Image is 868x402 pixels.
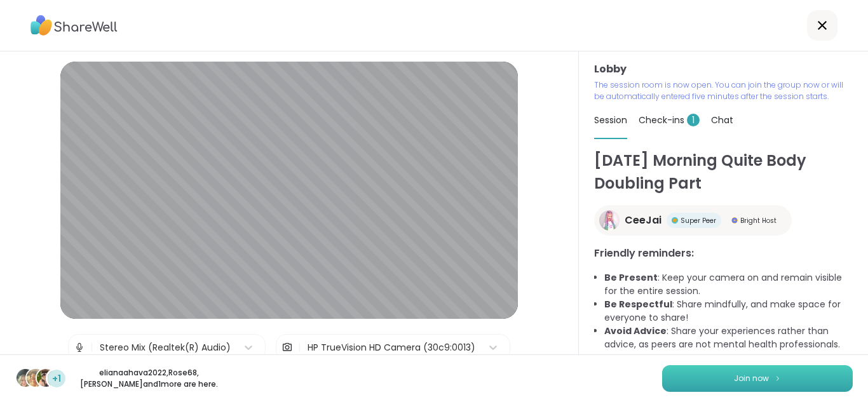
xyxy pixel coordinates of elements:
img: Bright Host [731,217,738,224]
h3: Friendly reminders: [594,246,853,261]
img: Super Peer [672,217,678,224]
img: Rose68 [27,369,44,387]
b: Be Respectful [604,298,672,311]
li: : Share your experiences rather than advice, as peers are not mental health professionals. [604,325,853,351]
b: Be Present [604,271,658,284]
span: Super Peer [681,216,716,225]
img: Adrienne_QueenOfTheDawn [37,369,55,387]
span: Chat [711,114,733,126]
img: Camera [281,335,293,360]
p: elianaahava2022 , Rose68 , [PERSON_NAME] and 1 more are here. [78,367,220,390]
p: The session room is now open. You can join the group now or will be automatically entered five mi... [594,79,853,102]
span: CeeJai [625,213,661,228]
img: elianaahava2022 [17,369,34,387]
img: ShareWell Logomark [774,375,782,382]
li: : Share mindfully, and make space for everyone to share! [604,298,853,325]
b: Avoid Advice [604,325,667,337]
img: ShareWell Logo [31,11,118,40]
span: | [298,335,301,360]
div: HP TrueVision HD Camera (30c9:0013) [308,341,475,354]
span: Check-ins [639,114,700,126]
li: : Keep your camera on and remain visible for the entire session. [604,271,853,298]
h1: [DATE] Morning Quite Body Doubling Part [594,149,853,195]
img: Microphone [74,335,85,360]
h3: Lobby [594,62,853,77]
span: Bright Host [740,216,776,225]
span: 1 [687,114,700,126]
span: Session [594,114,627,126]
span: Join now [734,373,769,384]
span: | [90,335,93,360]
button: Join now [662,365,853,392]
img: CeeJai [599,210,620,231]
a: CeeJaiCeeJaiSuper PeerSuper PeerBright HostBright Host [594,205,792,236]
span: +1 [52,372,61,385]
div: Stereo Mix (Realtek(R) Audio) [100,341,231,354]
